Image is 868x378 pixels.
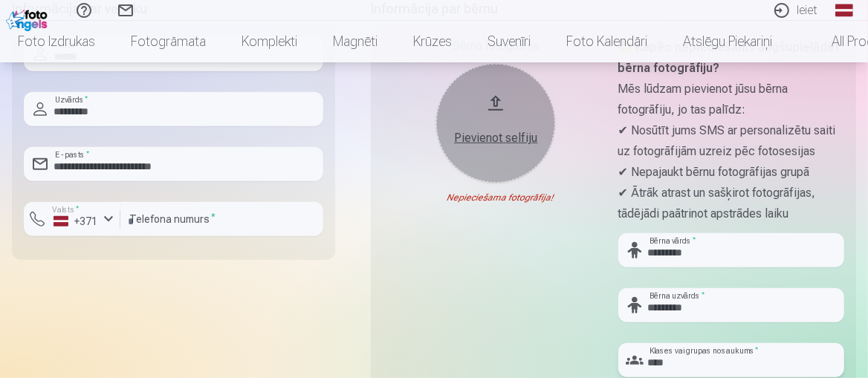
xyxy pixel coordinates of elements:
[618,183,844,224] p: ✔ Ātrāk atrast un sašķirot fotogrāfijas, tādējādi paātrinot apstrādes laiku
[451,129,540,147] div: Pievienot selfiju
[548,21,665,62] a: Foto kalendāri
[436,64,555,183] button: Pievienot selfiju
[383,192,609,203] div: Nepieciešama fotogrāfija!
[618,120,844,162] p: ✔ Nosūtīt jums SMS ar personalizētu saiti uz fotogrāfijām uzreiz pēc fotosesijas
[618,162,844,183] p: ✔ Nepajaukt bērnu fotogrāfijas grupā
[470,21,548,62] a: Suvenīri
[54,214,98,229] div: +371
[395,21,470,62] a: Krūzes
[113,21,224,62] a: Fotogrāmata
[618,79,844,120] p: Mēs lūdzam pievienot jūsu bērna fotogrāfiju, jo tas palīdz:
[48,204,84,215] label: Valsts
[6,6,51,31] img: /fa1
[224,21,315,62] a: Komplekti
[315,21,395,62] a: Magnēti
[665,21,790,62] a: Atslēgu piekariņi
[24,202,120,236] button: Valsts*+371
